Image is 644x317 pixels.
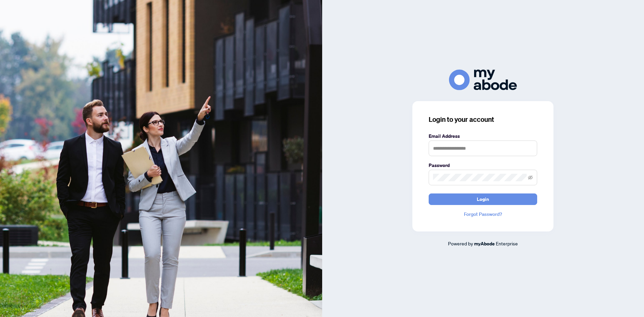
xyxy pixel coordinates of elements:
button: Login [429,193,537,205]
span: Enterprise [496,240,518,246]
a: Forgot Password? [429,210,537,218]
label: Email Address [429,132,537,140]
span: Powered by [448,240,473,246]
label: Password [429,162,537,169]
h3: Login to your account [429,115,537,124]
img: ma-logo [449,70,517,90]
span: Login [477,194,489,205]
a: myAbode [474,240,495,247]
span: eye-invisible [528,175,533,180]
